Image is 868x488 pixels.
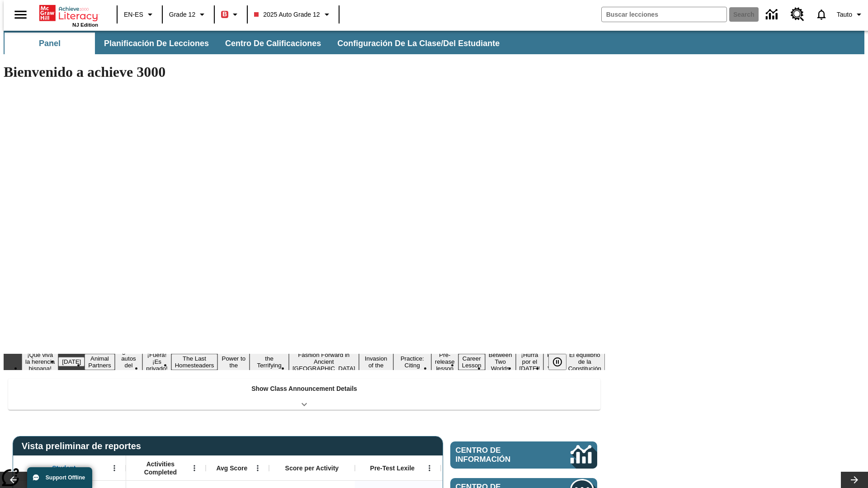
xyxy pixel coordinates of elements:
[254,10,320,19] span: 2025 Auto Grade 12
[115,347,143,377] button: Slide 4 ¿Los autos del futuro?
[251,461,264,475] button: Abrir menú
[330,33,507,54] button: Configuración de la clase/del estudiante
[52,464,75,472] span: Student
[548,354,576,370] div: Pausar
[841,472,868,488] button: Carrusel de lecciones, seguir
[4,31,864,54] div: Subbarra de navegación
[85,354,114,370] button: Slide 3 Animal Partners
[458,354,485,370] button: Slide 13 Career Lesson
[423,461,436,475] button: Abrir menú
[359,347,393,377] button: Slide 10 The Invasion of the Free CD
[251,384,357,394] p: Show Class Announcement Details
[7,1,34,28] button: Abrir el menú lateral
[39,4,98,22] a: Portada
[450,441,597,469] a: Centro de información
[165,6,211,23] button: Grado: Grade 12, Elige un grado
[370,464,415,472] span: Pre-Test Lexile
[285,464,339,472] span: Score per Activity
[171,354,218,370] button: Slide 6 The Last Homesteaders
[216,464,247,472] span: Avg Score
[565,350,605,373] button: Slide 17 El equilibrio de la Constitución
[217,347,250,377] button: Slide 7 Solar Power to the People
[485,350,516,373] button: Slide 14 Between Two Worlds
[8,379,600,410] div: Show Class Announcement Details
[46,474,85,481] span: Support Offline
[393,347,431,377] button: Slide 11 Mixed Practice: Citing Evidence
[22,441,146,451] span: Vista preliminar de reportes
[120,6,159,23] button: Language: EN-ES, Selecciona un idioma
[217,6,244,23] button: Boost El color de la clase es rojo. Cambiar el color de la clase.
[97,33,216,54] button: Planificación de lecciones
[124,10,143,19] span: EN-ES
[456,446,540,464] span: Centro de información
[218,33,328,54] button: Centro de calificaciones
[760,2,785,27] a: Centro de información
[431,350,458,373] button: Slide 12 Pre-release lesson
[250,6,335,23] button: Class: 2025 Auto Grade 12, Selecciona una clase
[4,64,605,80] h1: Bienvenido a achieve 3000
[250,347,289,377] button: Slide 8 Attack of the Terrifying Tomatoes
[222,9,227,20] span: B
[837,10,852,19] span: Tauto
[4,33,508,54] div: Subbarra de navegación
[548,354,566,370] button: Pausar
[188,461,201,475] button: Abrir menú
[516,350,544,373] button: Slide 15 ¡Hurra por el Día de la Constitución!
[131,460,190,476] span: Activities Completed
[108,461,121,475] button: Abrir menú
[833,6,868,23] button: Perfil/Configuración
[39,3,98,28] div: Portada
[543,350,564,373] button: Slide 16 Point of View
[72,22,98,28] span: NJ Edition
[58,357,85,366] button: Slide 2 Día del Trabajo
[810,3,833,26] a: Notificaciones
[169,10,195,19] span: Grade 12
[22,350,58,373] button: Slide 1 ¡Qué viva la herencia hispana!
[602,7,726,22] input: search field
[289,350,359,373] button: Slide 9 Fashion Forward in Ancient Rome
[142,350,171,373] button: Slide 5 ¡Fuera! ¡Es privado!
[27,467,92,488] button: Support Offline
[785,2,810,27] a: Centro de recursos, Se abrirá en una pestaña nueva.
[5,33,95,54] button: Panel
